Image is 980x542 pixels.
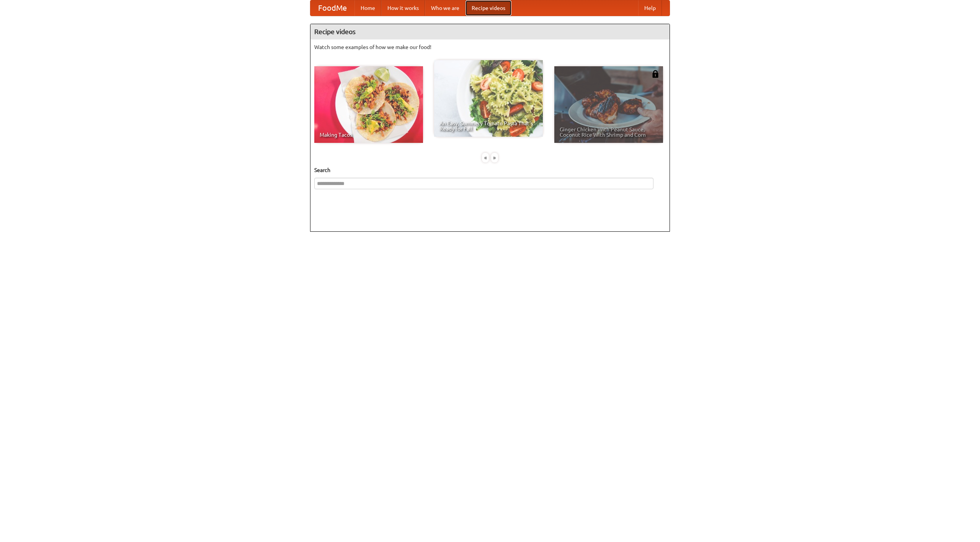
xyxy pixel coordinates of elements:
h5: Search [314,166,666,174]
h4: Recipe videos [310,24,670,39]
a: Help [638,0,662,16]
a: Home [354,0,381,16]
span: An Easy, Summery Tomato Pasta That's Ready for Fall [439,121,537,131]
p: Watch some examples of how we make our food! [314,43,666,51]
img: 483408.png [652,70,659,78]
a: FoodMe [310,0,354,16]
a: Who we are [425,0,465,16]
a: How it works [381,0,425,16]
a: Recipe videos [465,0,511,16]
span: Making Tacos [320,132,418,138]
a: Making Tacos [314,66,423,143]
a: An Easy, Summery Tomato Pasta That's Ready for Fall [434,60,543,137]
div: » [491,153,498,162]
div: « [482,153,489,162]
